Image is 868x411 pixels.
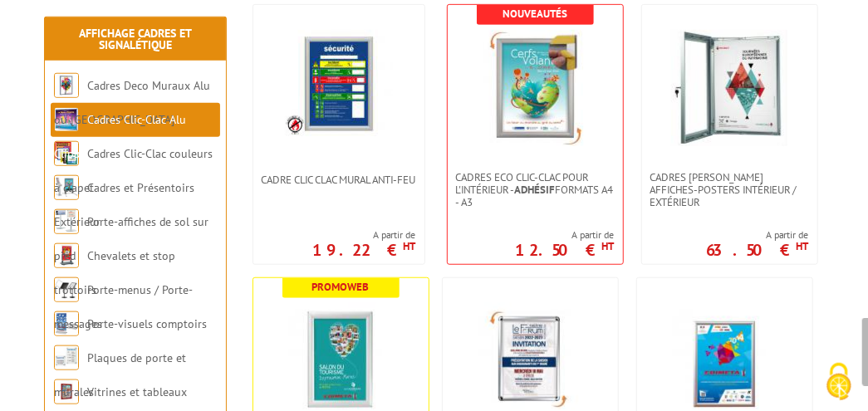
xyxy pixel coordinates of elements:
[54,146,213,195] a: Cadres Clic-Clac couleurs à clapet
[516,228,615,242] span: A partir de
[671,30,787,146] img: Cadres vitrines affiches-posters intérieur / extérieur
[54,248,175,297] a: Chevalets et stop trottoirs
[54,350,186,399] a: Plaques de porte et murales
[79,26,192,52] a: Affichage Cadres et Signalétique
[54,345,79,370] img: Plaques de porte et murales
[312,280,370,294] b: Promoweb
[516,245,615,255] p: 12.50 €
[54,180,194,229] a: Cadres et Présentoirs Extérieur
[602,239,615,253] sup: HT
[54,214,208,263] a: Porte-affiches de sol sur pied
[456,171,615,208] span: Cadres Eco Clic-Clac pour l'intérieur - formats A4 - A3
[404,239,416,253] sup: HT
[503,7,567,21] b: Nouveautés
[707,228,809,242] span: A partir de
[707,245,809,255] p: 63.50 €
[285,30,393,138] img: Cadre CLIC CLAC Mural ANTI-FEU
[477,30,593,146] img: Cadres Eco Clic-Clac pour l'intérieur - <strong>Adhésif</strong> formats A4 - A3
[448,171,623,208] a: Cadres Eco Clic-Clac pour l'intérieur -Adhésifformats A4 - A3
[54,73,79,98] img: Cadres Deco Muraux Alu ou Bois
[54,78,210,127] a: Cadres Deco Muraux Alu ou [GEOGRAPHIC_DATA]
[87,316,207,331] a: Porte-visuels comptoirs
[253,174,424,186] a: Cadre CLIC CLAC Mural ANTI-FEU
[650,171,809,208] span: Cadres [PERSON_NAME] affiches-posters intérieur / extérieur
[313,245,416,255] p: 19.22 €
[797,239,809,253] sup: HT
[515,183,556,197] strong: Adhésif
[262,174,416,186] span: Cadre CLIC CLAC Mural ANTI-FEU
[810,355,868,411] button: Cookies (fenêtre modale)
[642,171,817,208] a: Cadres [PERSON_NAME] affiches-posters intérieur / extérieur
[54,112,186,161] a: Cadres Clic-Clac Alu Clippant
[54,282,193,331] a: Porte-menus / Porte-messages
[313,228,416,242] span: A partir de
[818,361,860,403] img: Cookies (fenêtre modale)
